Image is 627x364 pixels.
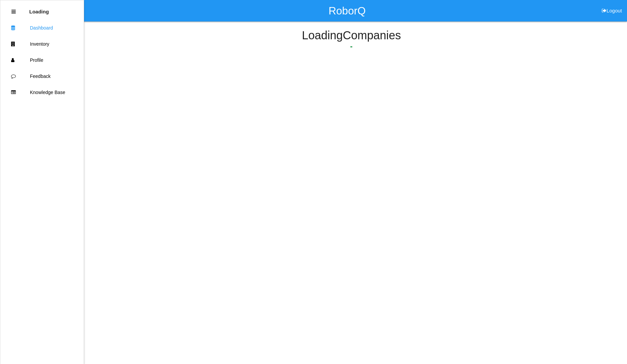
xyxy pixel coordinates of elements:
a: Dashboard [0,20,84,36]
a: Knowledge Base [0,84,84,100]
div: Close [11,4,16,20]
h4: Loading Companies [101,29,602,42]
a: Feedback [0,68,84,84]
a: Profile [0,52,84,68]
p: Loading [29,4,49,14]
a: Inventory [0,36,84,52]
